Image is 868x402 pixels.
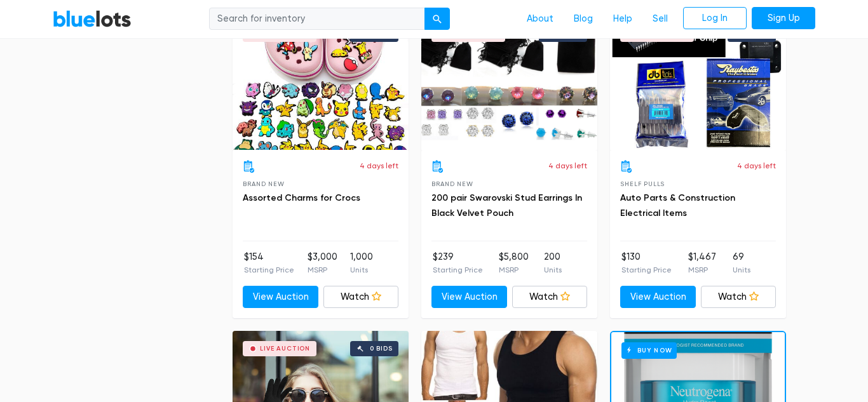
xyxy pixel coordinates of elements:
p: 4 days left [548,160,587,171]
li: 1,000 [350,250,373,276]
span: Brand New [243,180,284,187]
a: Log In [683,7,747,30]
div: Live Auction [260,345,310,352]
a: BlueLots [53,10,132,28]
p: 4 days left [737,160,776,171]
a: Watch [512,286,588,309]
p: Units [733,264,750,276]
a: Assorted Charms for Crocs [243,192,360,203]
li: $5,800 [499,250,529,276]
a: Auto Parts & Construction Electrical Items [620,192,735,218]
li: $154 [244,250,294,276]
a: Sign Up [752,7,815,30]
span: Shelf Pulls [620,180,665,187]
li: $1,467 [688,250,716,276]
p: Units [350,264,373,276]
p: Units [544,264,562,276]
a: Live Auction 0 bids [233,17,409,150]
a: Blog [564,7,603,31]
a: Watch [323,286,399,309]
a: 200 pair Swarovski Stud Earrings In Black Velvet Pouch [431,192,582,218]
li: $130 [621,250,672,276]
a: View Auction [620,286,696,309]
a: Live Auction 0 bids [421,17,597,150]
span: Brand New [431,180,473,187]
input: Search for inventory [209,8,425,30]
li: 69 [733,250,750,276]
a: View Auction [243,286,318,309]
p: Starting Price [433,264,483,276]
p: Starting Price [621,264,672,276]
a: Watch [701,286,776,309]
li: 200 [544,250,562,276]
a: Help [603,7,642,31]
p: MSRP [688,264,716,276]
a: Sell [642,7,678,31]
li: $239 [433,250,483,276]
a: About [517,7,564,31]
h6: Buy Now [621,342,677,358]
p: 4 days left [360,160,398,171]
div: 0 bids [370,345,393,352]
p: Starting Price [244,264,294,276]
a: View Auction [431,286,507,309]
a: Live Auction 0 bids [610,17,786,150]
p: MSRP [499,264,529,276]
p: MSRP [308,264,337,276]
li: $3,000 [308,250,337,276]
